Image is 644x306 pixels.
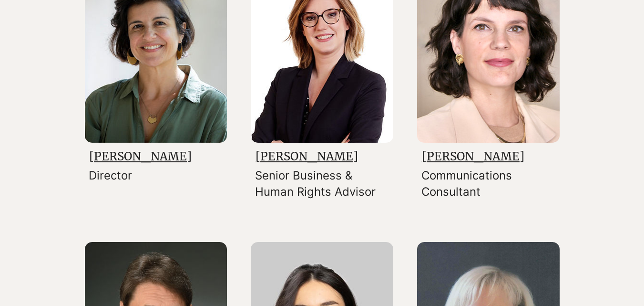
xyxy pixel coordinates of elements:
p: Senior Business & Human Rights Advisor [255,168,383,200]
p: Communications Consultant [421,168,550,200]
a: [PERSON_NAME] [422,149,524,164]
a: [PERSON_NAME] [89,149,192,164]
a: [PERSON_NAME] [256,149,358,164]
span: Director [89,169,132,182]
